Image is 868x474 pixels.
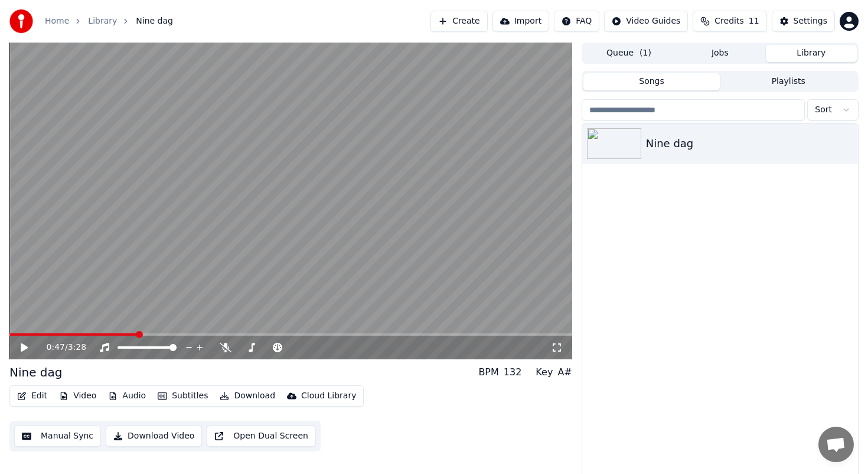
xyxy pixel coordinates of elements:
button: Songs [583,73,720,90]
div: 132 [504,365,522,379]
button: Download [215,388,280,404]
button: Manual Sync [14,426,101,447]
button: Settings [772,11,835,32]
button: Create [430,11,488,32]
span: ( 1 ) [639,47,651,59]
div: Nine dag [9,364,63,381]
span: Credits [714,15,743,27]
a: Home [45,15,69,27]
button: FAQ [554,11,599,32]
button: Edit [12,388,52,404]
button: Queue [583,45,674,62]
button: Jobs [674,45,765,62]
button: Download Video [106,426,202,447]
button: Open Dual Screen [207,426,316,447]
div: / [47,342,75,353]
button: Playlists [720,73,857,90]
a: Open de chat [818,427,854,462]
div: Nine dag [646,135,853,152]
div: Cloud Library [301,390,356,402]
button: Library [766,45,857,62]
button: Credits11 [693,11,766,32]
button: Import [492,11,549,32]
button: Audio [103,388,151,404]
div: Settings [794,15,827,27]
button: Subtitles [153,388,213,404]
span: Nine dag [136,15,173,27]
button: Video Guides [604,11,688,32]
span: 3:28 [68,342,86,353]
span: 11 [749,15,759,27]
div: Key [536,365,553,379]
a: Library [88,15,117,27]
span: 0:47 [47,342,65,353]
nav: breadcrumb [45,15,173,27]
button: Video [54,388,101,404]
span: Sort [815,104,832,116]
div: BPM [478,365,498,379]
div: A# [557,365,572,379]
img: youka [9,9,33,33]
